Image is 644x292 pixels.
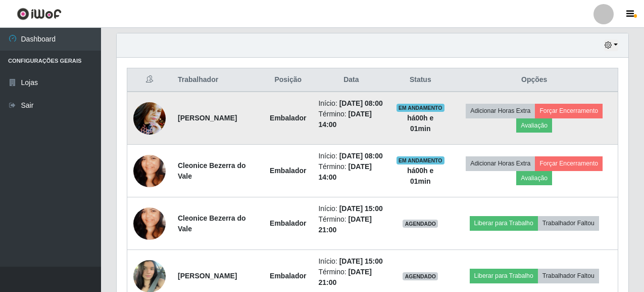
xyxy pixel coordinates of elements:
[339,257,383,265] time: [DATE] 15:00
[466,104,535,118] button: Adicionar Horas Extra
[178,161,246,180] strong: Cleonice Bezerra do Vale
[407,166,433,185] strong: há 00 h e 01 min
[264,68,312,92] th: Posição
[397,156,444,164] span: EM ANDAMENTO
[318,214,384,235] li: Término:
[270,114,306,122] strong: Embalador
[339,99,383,107] time: [DATE] 08:00
[403,272,438,280] span: AGENDADO
[535,104,603,118] button: Forçar Encerramento
[470,216,538,230] button: Liberar para Trabalho
[133,195,166,253] img: 1620185251285.jpeg
[318,256,384,267] li: Início:
[403,220,438,228] span: AGENDADO
[318,161,384,183] li: Término:
[178,272,237,280] strong: [PERSON_NAME]
[318,267,384,288] li: Término:
[470,269,538,283] button: Liberar para Trabalho
[172,68,264,92] th: Trabalhador
[451,68,618,92] th: Opções
[318,151,384,161] li: Início:
[318,203,384,214] li: Início:
[516,171,552,185] button: Avaliação
[318,109,384,130] li: Término:
[339,204,383,213] time: [DATE] 15:00
[538,269,599,283] button: Trabalhador Faltou
[270,272,306,280] strong: Embalador
[516,118,552,133] button: Avaliação
[390,68,451,92] th: Status
[133,142,166,200] img: 1620185251285.jpeg
[312,68,390,92] th: Data
[466,156,535,171] button: Adicionar Horas Extra
[538,216,599,230] button: Trabalhador Faltou
[270,219,306,227] strong: Embalador
[397,104,444,112] span: EM ANDAMENTO
[17,8,62,20] img: CoreUI Logo
[407,114,433,133] strong: há 00 h e 01 min
[339,152,383,160] time: [DATE] 08:00
[270,166,306,175] strong: Embalador
[178,214,246,233] strong: Cleonice Bezerra do Vale
[178,114,237,122] strong: [PERSON_NAME]
[133,97,166,140] img: 1632155042572.jpeg
[318,98,384,109] li: Início:
[535,156,603,171] button: Forçar Encerramento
